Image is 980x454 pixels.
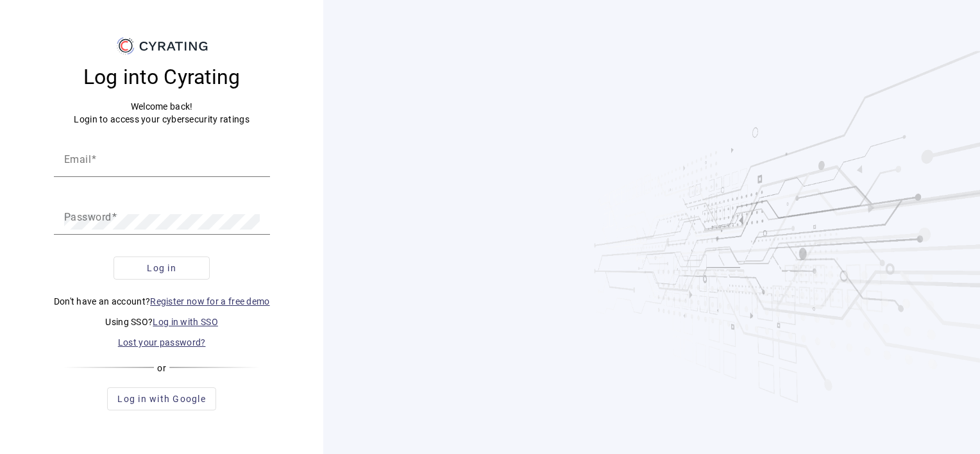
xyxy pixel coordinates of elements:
[117,392,206,405] span: Log in with Google
[114,256,210,280] button: Log in
[63,362,260,374] div: or
[147,262,176,274] span: Log in
[54,295,270,308] p: Don't have an account?
[64,211,112,223] mat-label: Password
[107,387,216,410] button: Log in with Google
[54,64,270,90] h3: Log into Cyrating
[54,100,270,126] p: Welcome back! Login to access your cybersecurity ratings
[153,317,218,327] a: Log in with SSO
[150,296,269,307] a: Register now for a free demo
[64,153,92,165] mat-label: Email
[139,42,207,51] g: CYRATING
[118,337,206,348] a: Lost your password?
[54,315,270,328] p: Using SSO?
